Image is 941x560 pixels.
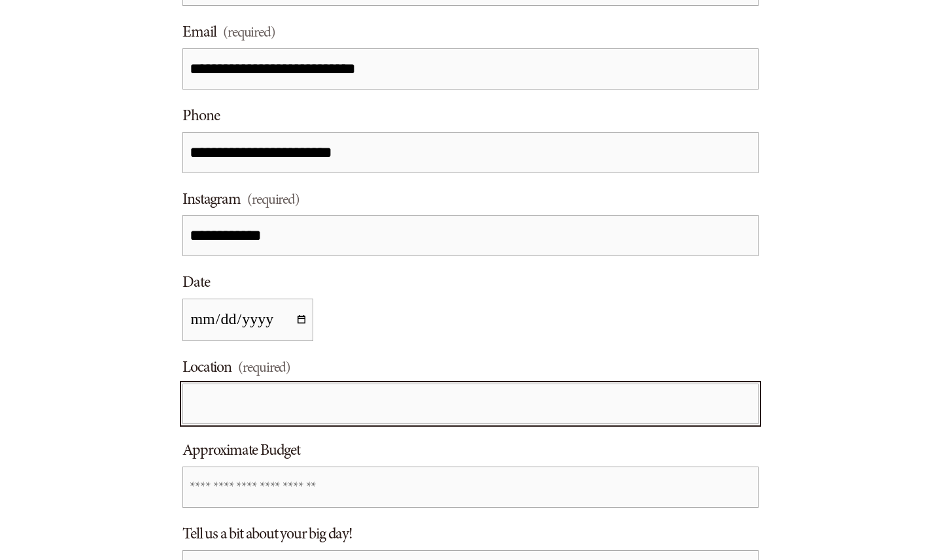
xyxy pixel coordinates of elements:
[182,186,240,213] span: Instagram
[238,355,290,380] span: (required)
[182,103,219,129] span: Phone
[182,354,231,381] span: Location
[182,269,209,296] span: Date
[247,188,299,212] span: (required)
[182,19,216,46] span: Email
[223,20,275,45] span: (required)
[182,437,299,464] span: Approximate Budget
[182,521,352,548] span: Tell us a bit about your big day!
